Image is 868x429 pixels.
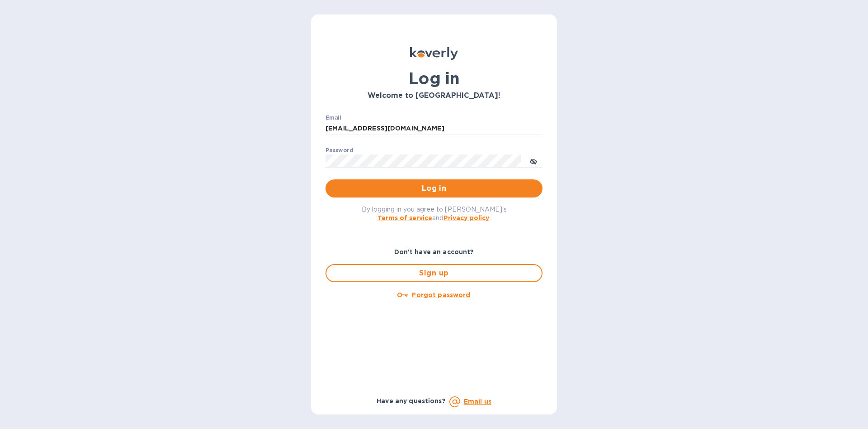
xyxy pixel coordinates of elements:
[325,264,542,282] button: Sign up
[377,397,446,405] b: Have any questions?
[362,206,507,222] span: By logging in you agree to [PERSON_NAME]'s and .
[410,47,458,60] img: Koverly
[325,115,341,121] label: Email
[464,398,491,405] a: Email us
[325,179,542,198] button: Log in
[524,152,542,170] button: toggle password visibility
[443,214,489,222] a: Privacy policy
[333,183,535,194] span: Log in
[412,291,470,299] u: Forgot password
[325,122,542,135] input: Enter email address
[325,69,542,88] h1: Log in
[325,148,353,153] label: Password
[394,248,474,255] b: Don't have an account?
[325,92,542,100] h3: Welcome to [GEOGRAPHIC_DATA]!
[334,268,534,279] span: Sign up
[377,214,432,222] a: Terms of service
